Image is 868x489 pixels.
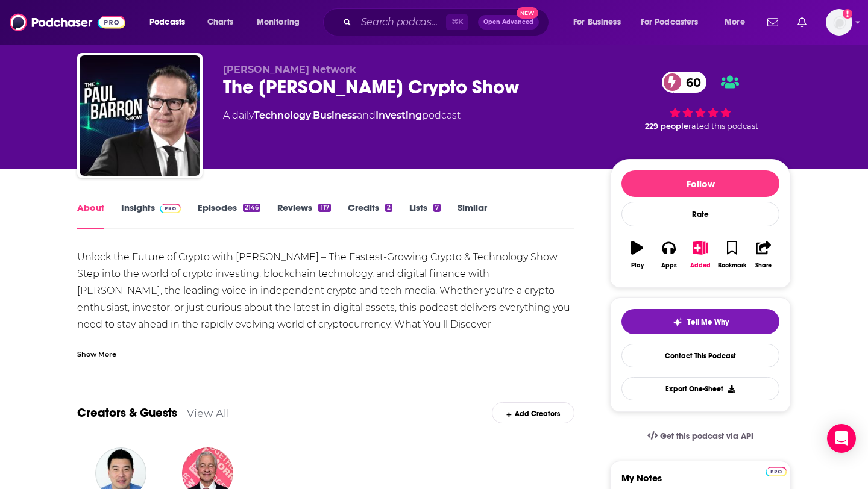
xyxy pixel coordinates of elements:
[660,431,753,441] span: Get this podcast via API
[621,344,779,367] a: Contact This Podcast
[80,55,200,176] img: The Paul Barron Crypto Show
[763,12,783,33] a: Show notifications dropdown
[843,9,852,19] svg: Add a profile image
[223,64,356,75] span: [PERSON_NAME] Network
[277,202,330,229] a: Reviews117
[483,19,533,25] span: Open Advanced
[77,405,177,420] a: Creators & Guests
[77,202,104,229] a: About
[641,14,699,31] span: For Podcasters
[645,122,688,131] span: 229 people
[198,202,260,229] a: Episodes2146
[573,14,621,31] span: For Business
[248,13,315,32] button: open menu
[725,14,745,31] span: More
[621,170,779,197] button: Follow
[826,9,852,36] button: Show profile menu
[10,11,125,34] img: Podchaser - Follow, Share and Rate Podcasts
[755,262,772,269] div: Share
[207,14,233,31] span: Charts
[793,12,811,33] a: Show notifications dropdown
[633,13,716,32] button: open menu
[313,110,357,121] a: Business
[200,13,241,32] a: Charts
[673,317,682,327] img: tell me why sparkle
[690,262,711,269] div: Added
[356,13,446,32] input: Search podcasts, credits, & more...
[716,233,747,276] button: Bookmark
[621,233,653,276] button: Play
[631,262,644,269] div: Play
[688,122,758,131] span: rated this podcast
[376,110,422,121] a: Investing
[653,233,684,276] button: Apps
[257,14,300,31] span: Monitoring
[685,233,716,276] button: Added
[565,13,636,32] button: open menu
[160,204,181,213] img: Podchaser Pro
[385,204,392,212] div: 2
[661,262,677,269] div: Apps
[254,110,311,121] a: Technology
[766,465,787,476] a: Pro website
[621,377,779,400] button: Export One-Sheet
[687,317,729,327] span: Tell Me Why
[478,15,539,30] button: Open AdvancedNew
[517,7,538,19] span: New
[409,202,441,229] a: Lists7
[223,108,461,123] div: A daily podcast
[149,14,185,31] span: Podcasts
[357,110,376,121] span: and
[826,9,852,36] span: Logged in as melrosepr
[318,204,330,212] div: 117
[826,9,852,36] img: User Profile
[311,110,313,121] span: ,
[121,202,181,229] a: InsightsPodchaser Pro
[748,233,779,276] button: Share
[446,14,468,30] span: ⌘ K
[766,467,787,476] img: Podchaser Pro
[433,204,441,212] div: 7
[243,204,260,212] div: 2146
[662,72,707,93] a: 60
[492,402,574,423] div: Add Creators
[621,202,779,226] div: Rate
[458,202,487,229] a: Similar
[348,202,392,229] a: Credits2
[827,424,856,453] div: Open Intercom Messenger
[674,72,707,93] span: 60
[621,309,779,334] button: tell me why sparkleTell Me Why
[716,13,760,32] button: open menu
[718,262,746,269] div: Bookmark
[638,422,763,451] a: Get this podcast via API
[335,8,561,36] div: Search podcasts, credits, & more...
[610,64,791,139] div: 60 229 peoplerated this podcast
[141,13,201,32] button: open menu
[187,406,230,419] a: View All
